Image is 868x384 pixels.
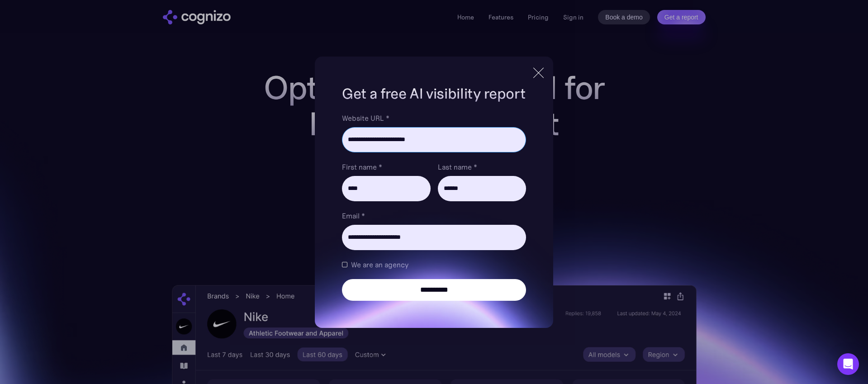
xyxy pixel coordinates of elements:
h1: Get a free AI visibility report [342,84,526,104]
label: Website URL * [342,113,526,123]
label: Email * [342,210,526,221]
form: Brand Report Form [342,113,526,301]
label: First name * [342,161,430,172]
span: We are an agency [351,259,408,270]
div: Open Intercom Messenger [837,353,859,375]
label: Last name * [438,161,526,172]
